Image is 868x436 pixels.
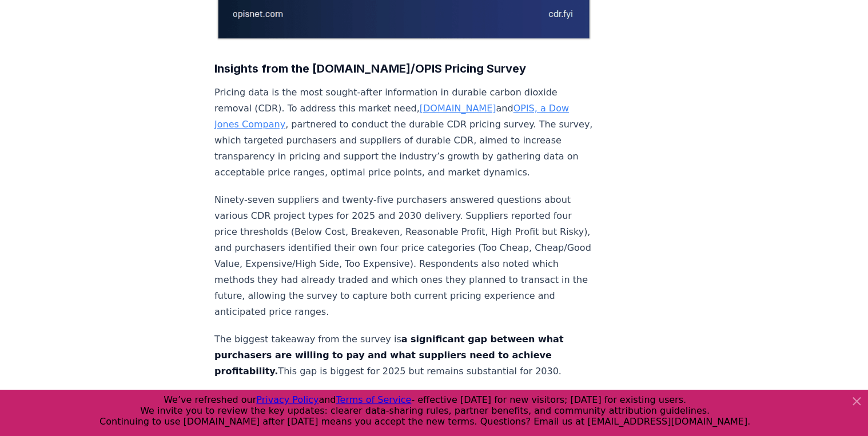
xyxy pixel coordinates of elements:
[420,103,496,114] a: [DOMAIN_NAME]
[214,331,593,379] p: The biggest takeaway from the survey is This gap is biggest for 2025 but remains substantial for ...
[214,334,563,377] strong: a significant gap between what purchasers are willing to pay and what suppliers need to achieve p...
[214,62,526,75] strong: Insights from the [DOMAIN_NAME]/OPIS Pricing Survey
[214,85,593,181] p: Pricing data is the most sought-after information in durable carbon dioxide removal (CDR). To add...
[214,192,593,320] p: Ninety-seven suppliers and twenty-five purchasers answered questions about various CDR project ty...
